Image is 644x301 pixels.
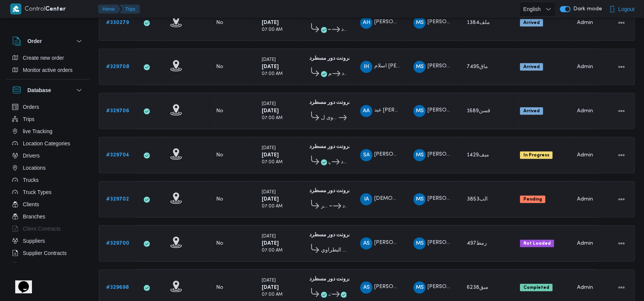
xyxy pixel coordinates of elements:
div: Muhammad Slah Abadalltaif Alshrif [413,237,426,250]
span: Pending [520,196,545,203]
span: live Tracking [23,127,52,136]
small: [DATE] [262,190,276,194]
button: Devices [9,259,87,271]
span: قسم الزمالك [328,290,331,299]
span: قسن1689 [467,108,490,113]
span: فرونت دور مسطرد [342,202,347,211]
span: Supplier Contracts [23,248,67,258]
small: 07:00 AM [262,160,283,164]
button: Trips [9,113,87,125]
b: Completed [523,285,549,290]
div: No [216,19,223,26]
button: Actions [615,105,628,117]
span: الب3853 [467,197,488,202]
span: Drivers [23,151,40,160]
span: رمط497 [467,241,487,246]
div: Muhammad Slah Abadalltaif Alshrif [413,105,426,117]
div: Ammad Hamdi Khatab Ghlab [360,17,372,29]
span: [PERSON_NAME] [428,240,471,245]
span: Admin [577,20,593,25]
span: [PERSON_NAME] [428,108,471,113]
span: Admin [577,285,593,290]
small: 07:00 AM [262,116,283,120]
b: # 329702 [106,197,129,202]
b: فرونت دور مسطرد [309,100,351,105]
span: [PERSON_NAME] [428,285,471,290]
b: فرونت دور مسطرد [309,56,351,61]
span: Arrived [520,107,543,115]
div: Aid Abadalnabi Abadaliqadr Bsaioni [360,105,372,117]
a: #329698 [106,283,129,292]
iframe: chat widget [8,271,32,293]
button: Orders [9,101,87,113]
b: [DATE] [262,108,279,113]
b: [DATE] [262,20,279,25]
span: [DEMOGRAPHIC_DATA] [PERSON_NAME] [PERSON_NAME] [374,196,525,201]
button: Actions [615,149,628,161]
span: Suppliers [23,236,45,245]
b: Arrived [523,21,540,25]
span: [PERSON_NAME] [374,285,418,290]
button: Database [12,86,84,95]
div: Salam Alsaid Isamaail Mahmood [360,149,372,161]
span: فرونت دور مسطرد [341,158,347,167]
div: Database [6,101,90,266]
a: #330279 [106,18,129,27]
span: [PERSON_NAME] [428,196,471,201]
span: AA [363,105,370,117]
button: Location Categories [9,137,87,150]
button: Client Contracts [9,223,87,235]
button: Home [98,5,121,14]
span: IA [364,193,369,205]
span: [PERSON_NAME] [428,152,471,157]
span: عيد [PERSON_NAME] [374,108,426,113]
span: [PERSON_NAME] [428,20,471,25]
a: #329702 [106,195,129,204]
button: Actions [615,61,628,73]
small: [DATE] [262,58,276,62]
span: Arrived [520,63,543,71]
div: Isalam Asam Muhammad Tair Albr Ibrahem [360,193,372,205]
div: No [216,64,223,70]
button: Order [12,37,84,46]
small: 07:00 AM [262,293,283,297]
b: [DATE] [262,241,279,246]
div: No [216,108,223,115]
span: Trips [23,115,35,124]
span: SA [363,149,370,161]
span: AH [363,17,370,29]
b: فرونت دور مسطرد [309,144,351,149]
b: In Progress [523,153,549,158]
button: Clients [9,198,87,210]
span: Admin [577,241,593,246]
b: Pending [523,197,542,202]
span: Arrived [520,19,543,27]
div: Aizat Saaid Ahmad Abwahamd [360,282,372,294]
b: # 329698 [106,285,129,290]
span: MS [416,282,424,294]
small: 07:00 AM [262,248,283,253]
span: Devices [23,261,42,270]
b: Arrived [523,109,540,113]
span: Admin [577,64,593,69]
span: سيركل كيه البطراوي [321,246,347,255]
small: [DATE] [262,234,276,239]
a: #329708 [106,62,129,72]
a: #329704 [106,151,129,160]
span: Create new order [23,53,64,62]
small: 07:00 AM [262,28,283,32]
b: # 329706 [106,108,129,113]
b: فرونت دور مسطرد [309,233,351,237]
button: Suppliers [9,235,87,247]
span: قسم المقطم [328,69,331,78]
span: [PERSON_NAME] [374,152,418,157]
button: Create new order [9,52,87,64]
span: Completed [520,284,553,291]
span: مبق6238 [467,285,488,290]
button: Actions [615,17,628,29]
span: Locations [23,163,46,172]
span: ملف1384 [467,20,490,25]
button: Branches [9,210,87,223]
a: #329700 [106,239,129,248]
b: فرونت دور مسطرد [309,277,351,282]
